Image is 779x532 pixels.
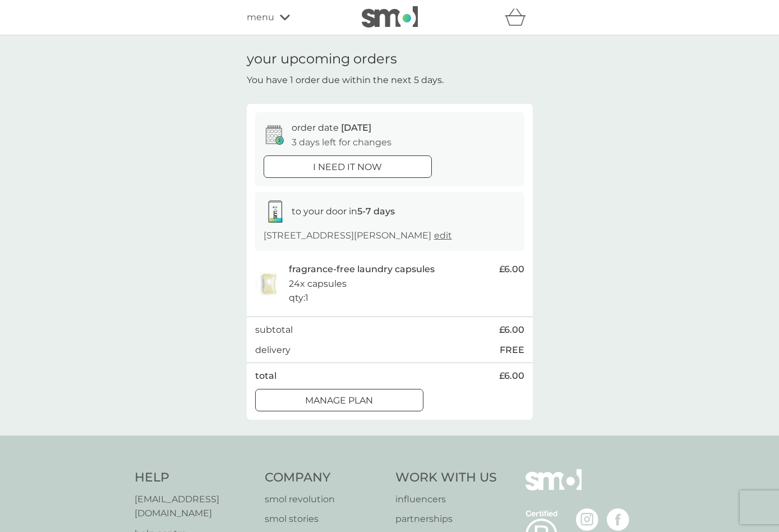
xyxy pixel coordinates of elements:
p: FREE [500,343,524,357]
span: [DATE] [341,122,371,133]
span: menu [247,10,274,25]
p: fragrance-free laundry capsules [289,262,435,277]
p: total [255,369,276,383]
span: £6.00 [499,323,524,337]
strong: 5-7 days [357,206,395,217]
p: You have 1 order due within the next 5 days. [247,73,444,88]
img: smol [362,6,418,27]
p: i need it now [313,160,382,175]
h4: Company [265,469,384,487]
a: smol stories [265,512,384,526]
span: to your door in [292,206,395,217]
img: visit the smol Instagram page [576,508,598,531]
a: influencers [395,492,497,507]
img: visit the smol Facebook page [607,508,629,531]
h4: Help [135,469,254,487]
span: £6.00 [499,369,524,383]
span: £6.00 [499,262,524,277]
a: smol revolution [265,492,384,507]
p: 24x capsules [289,277,347,291]
p: qty : 1 [289,291,308,305]
p: [STREET_ADDRESS][PERSON_NAME] [264,228,452,243]
button: i need it now [264,155,432,178]
h1: your upcoming orders [247,51,397,67]
a: edit [434,230,452,241]
h4: Work With Us [395,469,497,487]
p: delivery [255,343,291,357]
div: basket [505,6,533,29]
p: 3 days left for changes [292,135,391,150]
p: Manage plan [305,393,373,408]
button: Manage plan [255,389,423,411]
img: smol [526,469,582,507]
a: partnerships [395,512,497,526]
p: order date [292,121,371,135]
p: subtotal [255,323,293,337]
a: [EMAIL_ADDRESS][DOMAIN_NAME] [135,492,254,521]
